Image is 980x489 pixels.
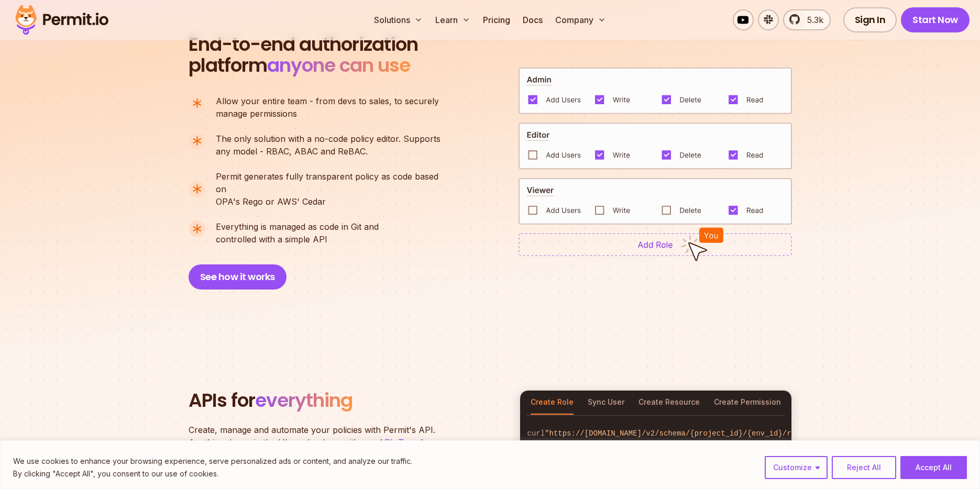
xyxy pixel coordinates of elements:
[801,14,823,26] span: 5.3k
[638,391,700,415] button: Create Resource
[361,437,393,448] a: our API
[189,34,418,55] span: End-to-end authorization
[832,456,896,479] button: Reject All
[189,390,507,411] h2: APIs for
[267,52,410,79] span: anyone can use
[216,95,439,107] span: Allow your entire team - from devs to sales, to securely
[765,456,828,479] button: Customize
[189,424,450,461] p: Create, manage and automate your policies with Permit's API. Anything done via the UI can be done...
[216,170,449,208] p: OPA's Rego or AWS' Cedar
[216,220,379,246] p: controlled with a simple API
[13,455,412,468] p: We use cookies to enhance your browsing experience, serve personalized ads or content, and analyz...
[216,132,441,158] p: any model - RBAC, ABAC and ReBAC.
[10,2,113,38] img: Permit logo
[520,420,791,470] code: curl -H --data-raw
[714,391,781,415] button: Create Permission
[216,170,449,195] span: Permit generates fully transparent policy as code based on
[370,9,427,30] button: Solutions
[216,220,379,233] span: Everything is managed as code in Git and
[783,9,831,30] a: 5.3k
[551,9,610,30] button: Company
[189,34,418,76] h2: platform
[255,387,353,414] span: everything
[189,264,287,290] button: See how it works
[13,468,412,480] p: By clicking "Accept All", you consent to our use of cookies.
[519,9,547,30] a: Docs
[398,437,439,448] a: Terraform
[216,95,439,120] p: manage permissions
[216,132,441,145] span: The only solution with a no-code policy editor. Supports
[901,7,970,32] a: Start Now
[843,7,897,32] a: Sign In
[545,429,813,438] span: "https://[DOMAIN_NAME]/v2/schema/{project_id}/{env_id}/roles"
[431,9,475,30] button: Learn
[900,456,967,479] button: Accept All
[588,391,624,415] button: Sync User
[479,9,514,30] a: Pricing
[531,391,574,415] button: Create Role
